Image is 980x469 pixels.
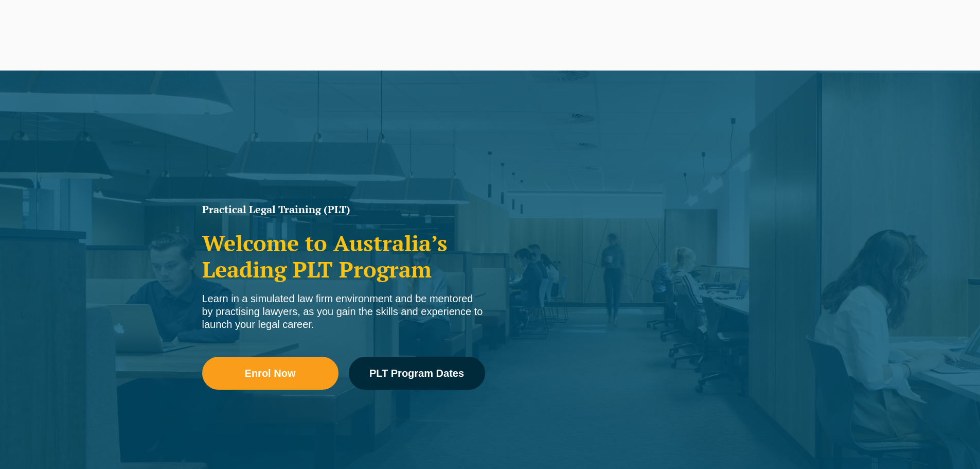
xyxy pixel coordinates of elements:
h2: Welcome to Australia’s Leading PLT Program [202,230,485,282]
span: PLT Program Dates [369,368,464,378]
a: Enrol Now [202,357,338,390]
div: Learn in a simulated law firm environment and be mentored by practising lawyers, as you gain the ... [202,292,485,331]
span: Enrol Now [245,368,296,378]
a: PLT Program Dates [349,357,485,390]
h1: Practical Legal Training (PLT) [202,204,485,215]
